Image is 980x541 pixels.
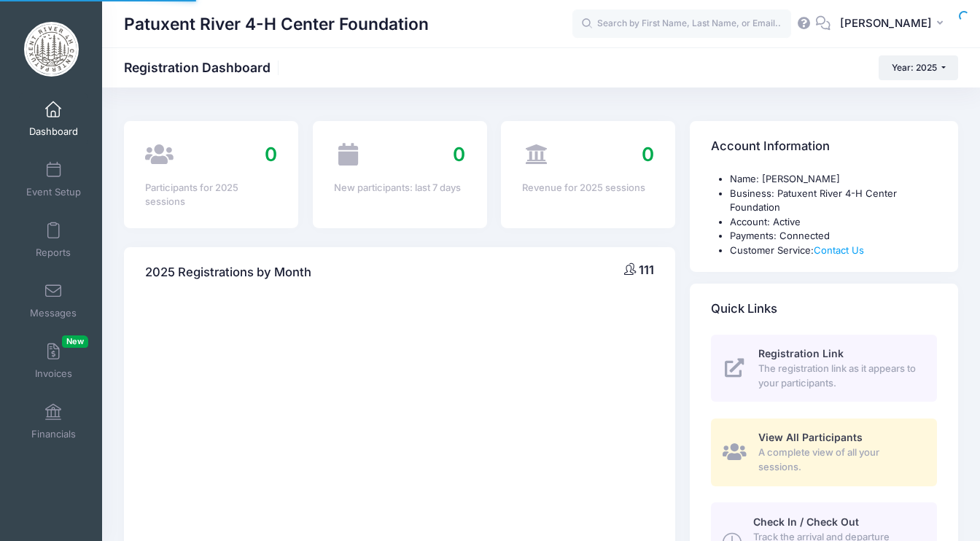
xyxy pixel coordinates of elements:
span: 111 [639,262,654,277]
img: Patuxent River 4-H Center Foundation [24,22,79,77]
h1: Registration Dashboard [124,60,283,75]
h4: 2025 Registrations by Month [145,252,311,293]
span: A complete view of all your sessions. [758,445,920,474]
span: New [62,335,88,348]
span: The registration link as it appears to your participants. [758,362,920,390]
span: Messages [30,307,77,319]
span: [PERSON_NAME] [840,15,932,31]
input: Search by First Name, Last Name, or Email... [572,9,791,39]
h1: Patuxent River 4-H Center Foundation [124,7,429,41]
h4: Account Information [711,126,830,168]
li: Account: Active [730,215,937,230]
button: Year: 2025 [879,55,958,80]
span: 0 [453,143,465,166]
span: Dashboard [29,125,78,138]
a: Reports [19,214,88,265]
span: Registration Link [758,347,844,359]
div: Participants for 2025 sessions [145,181,277,209]
span: Reports [36,246,71,259]
span: 0 [265,143,277,166]
span: Invoices [35,367,72,380]
a: Financials [19,396,88,447]
span: View All Participants [758,431,863,443]
a: Dashboard [19,93,88,144]
button: [PERSON_NAME] [831,7,958,41]
span: Event Setup [26,186,81,198]
a: InvoicesNew [19,335,88,386]
li: Customer Service: [730,244,937,258]
h4: Quick Links [711,289,777,330]
span: Year: 2025 [892,62,937,73]
a: Event Setup [19,154,88,205]
span: Financials [31,428,76,440]
a: Registration Link The registration link as it appears to your participants. [711,335,937,402]
a: Messages [19,275,88,326]
li: Payments: Connected [730,229,937,244]
span: 0 [642,143,654,166]
span: Check In / Check Out [753,515,859,528]
li: Business: Patuxent River 4-H Center Foundation [730,187,937,215]
a: Contact Us [814,244,864,256]
li: Name: [PERSON_NAME] [730,172,937,187]
a: View All Participants A complete view of all your sessions. [711,419,937,486]
div: New participants: last 7 days [334,181,466,195]
div: Revenue for 2025 sessions [522,181,654,195]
